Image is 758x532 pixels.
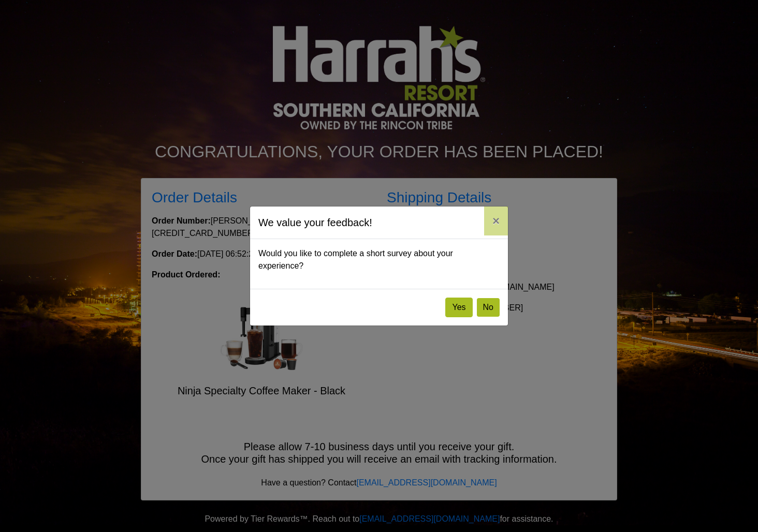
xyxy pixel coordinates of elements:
span: × [492,214,500,228]
p: Would you like to complete a short survey about your experience? [258,247,500,272]
h5: We value your feedback! [258,215,372,230]
button: Close [484,206,508,235]
button: Yes [445,298,472,317]
button: No [477,298,500,317]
